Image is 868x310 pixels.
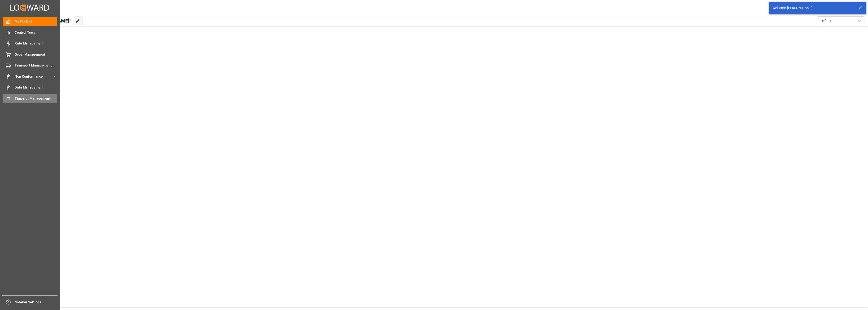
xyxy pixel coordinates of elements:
[15,41,57,46] span: Rate Management
[3,83,57,92] a: Data Management
[772,5,854,10] div: Welcome, [PERSON_NAME]
[15,85,57,90] span: Data Management
[15,19,57,24] span: My Cockpit
[3,50,57,59] a: Order Management
[3,94,57,103] a: Timeslot Management
[15,52,57,57] span: Order Management
[15,300,58,305] span: Sidebar Settings
[15,30,57,35] span: Control Tower
[3,17,57,26] a: My Cockpit
[3,39,57,48] a: Rate Management
[15,74,52,79] span: Non Conformance
[15,63,57,68] span: Transport Management
[3,61,57,70] a: Transport Management
[817,16,864,25] button: open menu
[15,96,57,101] span: Timeslot Management
[20,16,71,25] span: Hello [PERSON_NAME]!
[821,18,831,23] span: Default
[3,28,57,37] a: Control Tower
